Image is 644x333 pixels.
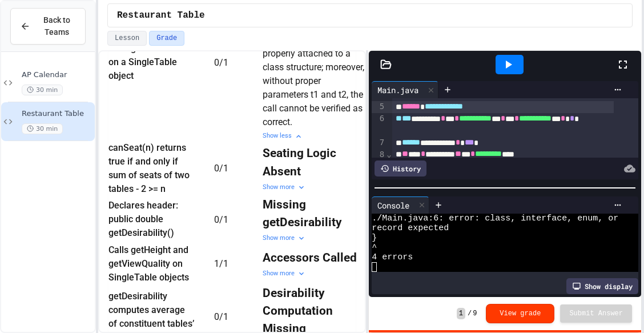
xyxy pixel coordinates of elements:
div: Show more [263,234,365,243]
div: Main.java [372,84,424,96]
div: Show more [263,183,365,192]
span: 0 [214,311,219,322]
span: 0 [214,214,219,225]
div: Console [372,199,415,211]
span: Restaurant Table [117,9,205,22]
div: Show display [566,278,638,294]
span: 9 [473,309,477,318]
span: / 1 [219,57,228,68]
div: 5 [372,101,386,113]
strong: Seating Logic Absent [263,146,339,178]
div: Calls getHeight and getViewQuality on SingleTable objects [108,243,194,284]
div: 8 [372,149,386,161]
span: Restaurant Table [22,109,92,119]
span: / 1 [219,311,228,322]
span: record expected [372,223,449,233]
div: Show less [263,131,365,141]
div: Calls getNumSeats on a SingleTable object [108,42,194,83]
span: } [372,233,377,243]
button: Lesson [107,31,147,46]
div: Main.java [372,81,438,98]
span: 0 [214,163,219,174]
span: ./Main.java:6: error: class, interface, enum, or [372,214,618,223]
span: 30 min [22,85,63,95]
span: 30 min [22,123,63,134]
span: 1 [214,258,219,269]
span: Back to Teams [37,14,76,38]
strong: Accessors Called [263,251,357,264]
span: / 1 [219,214,228,225]
div: Show more [263,269,365,279]
div: Console [372,196,429,214]
span: AP Calendar [22,70,92,80]
span: / [468,309,472,318]
span: 4 errors [372,252,413,262]
span: ^ [372,243,377,252]
button: Back to Teams [10,8,86,45]
strong: Missing getDesirability [263,198,341,229]
span: Fold line [386,150,392,159]
div: 6 [372,113,386,137]
button: Grade [149,31,184,46]
div: 7 [372,137,386,149]
span: 1 [457,308,465,319]
span: / 1 [219,258,228,269]
button: Submit Answer [560,304,632,323]
div: History [375,161,426,176]
span: 0 [214,57,219,68]
div: Declares header: public double getDesirability() [108,199,194,240]
div: canSeat(n) returns true if and only if sum of seats of two tables - 2 >= n [108,141,194,196]
span: Submit Answer [569,309,623,318]
span: / 1 [219,163,228,174]
button: View grade [486,304,554,323]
